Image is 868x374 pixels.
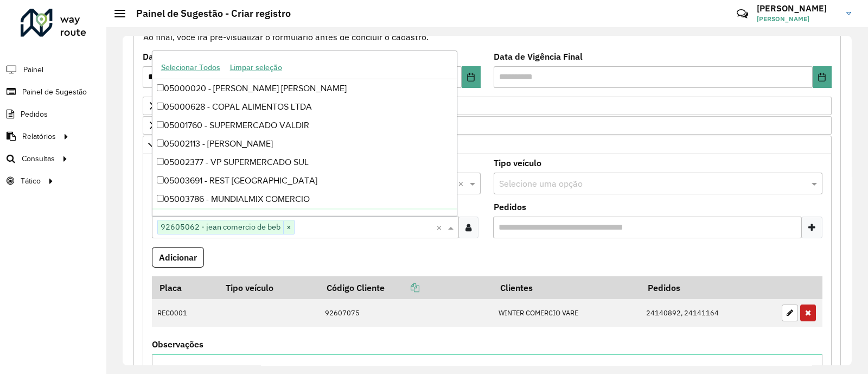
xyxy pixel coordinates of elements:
[143,136,832,154] a: Cliente para Recarga
[757,14,838,24] span: [PERSON_NAME]
[125,8,291,20] h2: Painel de Sugestão - Criar registro
[152,172,457,190] div: 05003691 - REST [GEOGRAPHIC_DATA]
[458,177,467,190] span: Clear all
[493,276,640,299] th: Clientes
[152,208,457,227] div: 05006025 - MOINHO COMERCIO DE REFEICOES EIRELI - EP
[218,276,319,299] th: Tipo veículo
[319,276,493,299] th: Código Cliente
[731,2,754,26] a: Contato Rápido
[640,299,776,327] td: 24140892, 24141164
[757,3,838,14] h3: [PERSON_NAME]
[22,153,55,164] span: Consultas
[22,131,56,142] span: Relatórios
[152,338,203,351] label: Observações
[152,98,457,116] div: 05000628 - COPAL ALIMENTOS LTDA
[21,175,41,187] span: Tático
[156,59,225,76] button: Selecionar Todos
[152,116,457,135] div: 05001760 - SUPERMERCADO VALDIR
[152,276,218,299] th: Placa
[640,276,776,299] th: Pedidos
[143,116,832,135] a: Preservar Cliente - Devem ficar no buffer, não roteirizar
[283,221,294,234] span: ×
[143,97,832,115] a: Priorizar Cliente - Não podem ficar no buffer
[319,299,493,327] td: 92607075
[21,109,48,120] span: Pedidos
[225,59,287,76] button: Limpar seleção
[813,66,832,88] button: Choose Date
[143,50,242,63] label: Data de Vigência Inicial
[152,50,457,216] ng-dropdown-panel: Options list
[158,220,283,233] span: 92605062 - jean comercio de beb
[152,299,218,327] td: REC0001
[23,64,43,75] span: Painel
[152,247,204,268] button: Adicionar
[152,190,457,208] div: 05003786 - MUNDIALMIX COMERCIO
[385,282,419,293] a: Copiar
[494,50,583,63] label: Data de Vigência Final
[152,153,457,172] div: 05002377 - VP SUPERMERCADO SUL
[494,156,541,169] label: Tipo veículo
[152,79,457,98] div: 05000020 - [PERSON_NAME] [PERSON_NAME]
[494,200,526,213] label: Pedidos
[462,66,481,88] button: Choose Date
[22,86,87,98] span: Painel de Sugestão
[152,135,457,153] div: 05002113 - [PERSON_NAME]
[436,221,445,234] span: Clear all
[493,299,640,327] td: WINTER COMERCIO VARE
